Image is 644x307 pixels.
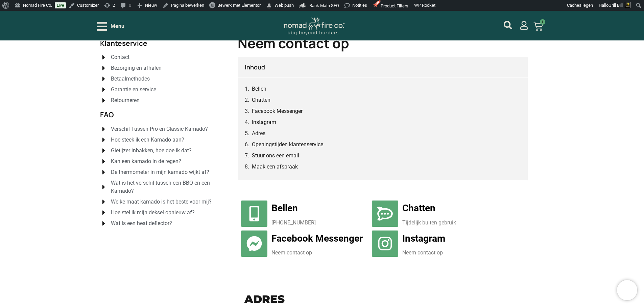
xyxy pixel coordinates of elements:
a: Facebook Messenger [271,233,363,244]
h3: Adres [244,294,521,305]
a: Kan een kamado in de regen? [100,157,224,165]
span: Gietijzer inbakken, hoe doe ik dat? [109,147,192,155]
a: Maak een afspraak [252,162,298,171]
span: Wat is het verschil tussen een BBQ en een Kamado? [109,179,224,195]
a: mijn account [504,21,512,29]
span: Hoe steek ik een Kamado aan? [109,136,184,144]
span: Wat is een heat deflector? [109,219,172,227]
a: Facebook Messenger [241,231,267,257]
a: Contact [100,53,224,61]
span: Rank Math SEO [309,3,339,8]
a: Facebook Messenger [252,107,303,115]
a: mijn account [520,21,528,30]
a: Instagram [372,231,398,257]
a: Gietijzer inbakken, hoe doe ik dat? [100,147,224,155]
a: De thermometer in mijn kamado wijkt af? [100,168,224,176]
a: Instagram [252,118,276,126]
span: 1 [540,19,545,25]
a: Live [55,2,66,8]
a: Openingstijden klantenservice [252,140,323,149]
h4: Inhoud [245,64,521,71]
a: Wat is een heat deflector? [100,219,224,227]
img: Avatar of Grill Bill [625,2,631,8]
a: Verschil Tussen Pro en Classic Kamado? [100,125,224,133]
h2: FAQ [100,111,224,118]
a: Betaalmethodes [100,75,224,83]
span: Retourneren [109,96,140,104]
a: Bezorging en afhalen [100,64,224,72]
span: Menu [111,22,124,30]
span: Welke maat kamado is het beste voor mij? [109,198,212,206]
p: [PHONE_NUMBER] [271,219,369,227]
div: Open/Close Menu [97,21,124,32]
span: De thermometer in mijn kamado wijkt af? [109,168,209,176]
a: Hoe stel ik mijn deksel opnieuw af? [100,209,224,217]
a: Hoe steek ik een Kamado aan? [100,136,224,144]
img: Nomad Logo [284,18,344,35]
span: Hoe stel ik mijn deksel opnieuw af? [109,209,195,217]
span: Verschil Tussen Pro en Classic Kamado? [109,125,208,133]
span: Bewerk met Elementor [217,3,261,8]
a: Chatten [372,201,398,227]
a: Chatten [402,203,435,214]
a: Bellen [252,85,266,93]
a: Bellen [241,201,267,227]
span: Bezorging en afhalen [109,64,162,72]
span:  [266,1,272,10]
a: Wat is het verschil tussen een BBQ en een Kamado? [100,179,224,195]
span: Kan een kamado in de regen? [109,157,181,165]
a: Instagram [402,233,445,244]
a: Bellen [271,203,298,214]
a: Welke maat kamado is het beste voor mij? [100,198,224,206]
p: Tijdelijk buiten gebruik [402,219,500,227]
p: Neem contact op [402,249,500,257]
a: Garantie en service [100,86,224,94]
a: Adres [252,129,265,137]
h2: Klanteservice [100,40,224,47]
a: Retourneren [100,96,224,104]
a: Stuur ons een email [252,151,299,160]
span: Betaalmethodes [109,75,150,83]
span: Garantie en service [109,86,156,94]
p: Neem contact op [271,249,369,257]
iframe: Brevo live chat [617,280,637,300]
a: 1 [525,18,551,35]
a: Chatten [252,96,270,104]
span: Grill Bill [609,3,623,8]
h1: Neem contact op [238,36,528,50]
span: Contact [109,53,129,61]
